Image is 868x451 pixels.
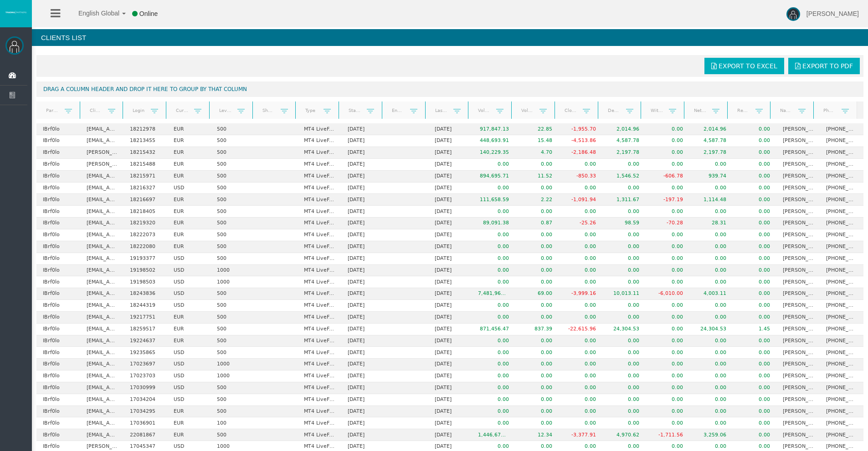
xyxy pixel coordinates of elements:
td: 0.00 [472,182,515,194]
td: MT4 LiveFixedSpreadAccount [298,159,341,171]
a: Login [127,105,151,117]
td: 19193377 [123,253,167,265]
td: [PERSON_NAME] [776,206,820,218]
td: 0.00 [559,276,602,288]
td: [DATE] [428,206,472,218]
td: -25.26 [559,218,602,229]
td: [PHONE_NUMBER] [820,253,863,265]
td: 4,587.78 [602,135,646,147]
td: 0.00 [689,265,733,277]
td: [PERSON_NAME] [PERSON_NAME] [776,159,820,171]
td: 11.52 [515,171,559,182]
td: [PERSON_NAME] [776,135,820,147]
td: 89,091.38 [472,218,515,229]
td: 939.74 [689,171,733,182]
td: [DATE] [341,171,385,182]
td: 0.00 [646,241,689,253]
td: IBrf0lo [36,241,80,253]
td: [PHONE_NUMBER] [820,171,863,182]
td: 0.00 [559,300,602,312]
td: [PERSON_NAME] [776,194,820,206]
a: Deposits [602,105,626,117]
td: [EMAIL_ADDRESS][DOMAIN_NAME] [80,182,124,194]
td: -4,513.86 [559,135,602,147]
a: Withdrawals [645,105,669,117]
td: 0.00 [515,229,559,241]
td: [DATE] [428,276,472,288]
td: 1000 [211,265,254,277]
td: 0.00 [733,147,776,159]
td: 18215488 [123,159,167,171]
td: [PERSON_NAME] [776,218,820,229]
td: [DATE] [428,265,472,277]
td: 0.00 [733,182,776,194]
td: 0.00 [472,229,515,241]
td: -197.19 [646,194,689,206]
td: IBrf0lo [36,229,80,241]
span: [PERSON_NAME] [806,10,859,17]
td: 4,003.11 [689,288,733,300]
td: 0.00 [515,206,559,218]
td: [DATE] [341,276,385,288]
td: -1,091.94 [559,194,602,206]
td: 0.00 [733,276,776,288]
td: 19198503 [123,276,167,288]
td: MT4 LiveFloatingSpreadAccount [298,253,341,265]
td: 18222073 [123,229,167,241]
td: MT4 LiveFixedSpreadAccount [298,123,341,135]
a: Partner code [40,105,65,117]
td: 0.00 [559,253,602,265]
td: EUR [167,229,211,241]
td: 894,695.71 [472,171,515,182]
td: MT4 LiveFixedSpreadAccount [298,194,341,206]
td: [PHONE_NUMBER] [820,276,863,288]
td: [EMAIL_ADDRESS][DOMAIN_NAME] [80,253,124,265]
td: 0.00 [646,182,689,194]
td: EUR [167,218,211,229]
td: MT4 LiveFloatingSpreadAccount [298,265,341,277]
td: [DATE] [341,265,385,277]
td: 18216697 [123,194,167,206]
td: 500 [211,229,254,241]
td: 500 [211,206,254,218]
td: 0.00 [646,123,689,135]
td: 0.00 [733,253,776,265]
td: 0.00 [689,182,733,194]
td: [DATE] [428,135,472,147]
td: 98.59 [602,218,646,229]
td: 18212978 [123,123,167,135]
td: 0.00 [733,194,776,206]
td: 500 [211,194,254,206]
td: 19198502 [123,265,167,277]
td: 0.00 [689,159,733,171]
a: Net deposits [688,105,712,117]
td: 69.00 [515,288,559,300]
td: 500 [211,253,254,265]
td: 0.00 [602,300,646,312]
td: MT4 LiveFixedSpreadAccount [298,171,341,182]
td: [PERSON_NAME][EMAIL_ADDRESS][PERSON_NAME][DOMAIN_NAME] [80,159,124,171]
td: [DATE] [341,123,385,135]
td: [DATE] [428,288,472,300]
td: 4.70 [515,147,559,159]
td: [PHONE_NUMBER] [820,123,863,135]
td: [EMAIL_ADDRESS][DOMAIN_NAME] [80,218,124,229]
td: USD [167,276,211,288]
td: 7,481,969.00 [472,288,515,300]
a: Start Date [343,104,367,117]
td: 4,587.78 [689,135,733,147]
td: 0.00 [646,206,689,218]
td: 500 [211,300,254,312]
td: [PHONE_NUMBER] [820,241,863,253]
img: logo.svg [5,10,27,14]
td: MT4 LiveFixedSpreadAccount [298,206,341,218]
td: 1000 [211,276,254,288]
td: [EMAIL_ADDRESS][DOMAIN_NAME] [80,229,124,241]
td: 0.00 [472,206,515,218]
td: 0.00 [602,229,646,241]
td: 0.00 [689,229,733,241]
a: Type [300,105,324,117]
td: 18215971 [123,171,167,182]
img: user-image [786,7,800,21]
a: Export to Excel [704,58,784,74]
